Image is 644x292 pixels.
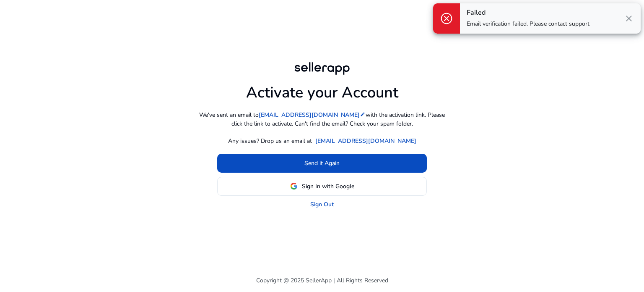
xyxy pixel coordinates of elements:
[217,177,427,196] button: Sign In with Google
[304,159,340,168] span: Send it Again
[217,154,427,173] button: Send it Again
[315,137,416,145] a: [EMAIL_ADDRESS][DOMAIN_NAME]
[196,110,448,128] p: We've sent an email to with the activation link. Please click the link to activate. Can't find th...
[467,20,589,28] p: Email verification failed. Please contact support
[290,182,298,190] img: google-logo.svg
[360,111,366,117] mat-icon: edit
[246,77,398,102] h1: Activate your Account
[310,200,334,209] a: Sign Out
[259,110,366,119] a: [EMAIL_ADDRESS][DOMAIN_NAME]
[228,137,312,145] p: Any issues? Drop us an email at
[624,13,634,24] span: close
[302,182,354,191] span: Sign In with Google
[467,9,589,17] h4: Failed
[440,12,453,25] span: cancel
